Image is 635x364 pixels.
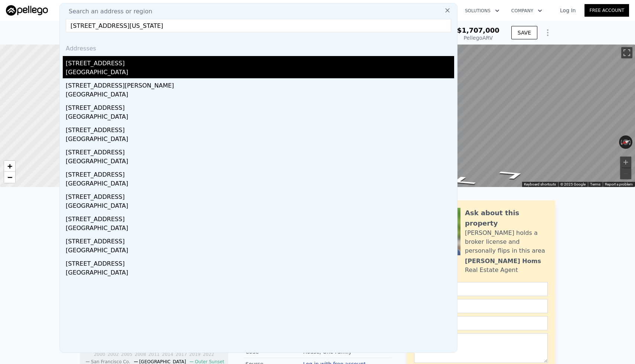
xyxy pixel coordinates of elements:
[66,190,454,201] div: [STREET_ADDRESS]
[488,167,537,182] path: Go South, 26th Ave
[584,4,629,17] a: Free Account
[465,266,518,275] div: Real Estate Agent
[465,229,548,255] div: [PERSON_NAME] holds a broker license and personally flips in this area
[619,135,623,149] button: Rotate counterclockwise
[621,47,632,58] button: Toggle fullscreen view
[121,352,133,357] tspan: 2005
[459,4,505,17] button: Solutions
[66,90,454,101] div: [GEOGRAPHIC_DATA]
[465,257,541,266] div: [PERSON_NAME] Homs
[189,352,201,357] tspan: 2019
[66,179,454,190] div: [GEOGRAPHIC_DATA]
[66,56,454,68] div: [STREET_ADDRESS]
[66,78,454,90] div: [STREET_ADDRESS][PERSON_NAME]
[620,168,631,179] button: Zoom out
[66,123,454,135] div: [STREET_ADDRESS]
[203,352,214,357] tspan: 2022
[63,38,454,56] div: Addresses
[340,45,635,187] div: Street View
[66,68,454,78] div: [GEOGRAPHIC_DATA]
[590,182,600,186] a: Terms
[605,182,633,186] a: Report a problem
[620,157,631,168] button: Zoom in
[524,182,556,187] button: Keyboard shortcuts
[457,34,499,42] div: Pellego ARV
[340,45,635,187] div: Map
[560,182,586,186] span: © 2025 Google
[148,352,160,357] tspan: 2011
[66,101,454,112] div: [STREET_ADDRESS]
[162,352,173,357] tspan: 2014
[4,161,15,172] a: Zoom in
[135,352,146,357] tspan: 2008
[66,201,454,212] div: [GEOGRAPHIC_DATA]
[66,212,454,224] div: [STREET_ADDRESS]
[551,7,584,14] a: Log In
[94,352,105,357] tspan: 2000
[66,246,454,256] div: [GEOGRAPHIC_DATA]
[63,7,152,16] span: Search an address or region
[414,299,548,313] input: Email
[438,174,488,188] path: Go North, 26th Ave
[505,4,548,17] button: Company
[66,19,451,32] input: Enter an address, city, region, neighborhood or zip code
[511,26,537,39] button: SAVE
[66,135,454,145] div: [GEOGRAPHIC_DATA]
[414,316,548,330] input: Phone
[457,26,499,34] span: $1,707,000
[414,282,548,296] input: Name
[465,208,548,229] div: Ask about this property
[6,5,48,16] img: Pellego
[7,173,12,182] span: −
[540,25,555,40] button: Show Options
[629,135,633,149] button: Rotate clockwise
[7,161,12,171] span: +
[66,234,454,246] div: [STREET_ADDRESS]
[66,145,454,157] div: [STREET_ADDRESS]
[66,268,454,279] div: [GEOGRAPHIC_DATA]
[66,157,454,167] div: [GEOGRAPHIC_DATA]
[66,256,454,268] div: [STREET_ADDRESS]
[176,352,187,357] tspan: 2017
[66,224,454,234] div: [GEOGRAPHIC_DATA]
[4,172,15,183] a: Zoom out
[66,112,454,123] div: [GEOGRAPHIC_DATA]
[107,352,119,357] tspan: 2002
[66,167,454,179] div: [STREET_ADDRESS]
[619,137,633,147] button: Reset the view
